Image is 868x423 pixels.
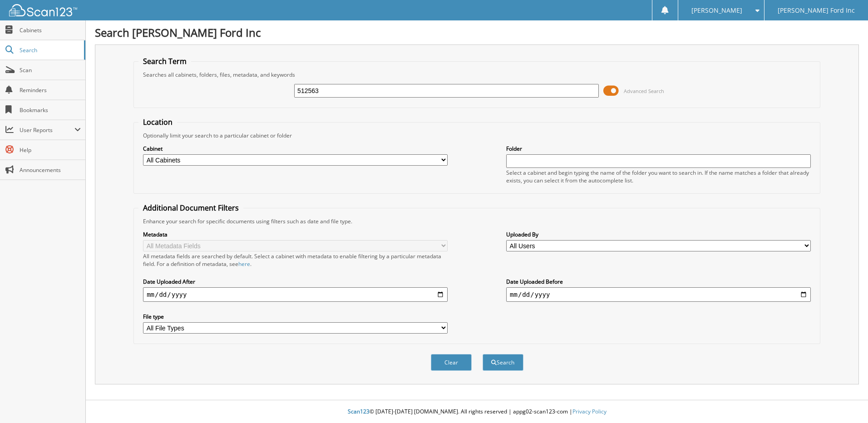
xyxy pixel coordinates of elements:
iframe: Chat Widget [823,379,868,423]
div: Optionally limit your search to a particular cabinet or folder [138,132,815,139]
div: © [DATE]-[DATE] [DOMAIN_NAME]. All rights reserved | appg02-scan123-com | [86,401,868,423]
span: Announcements [20,166,81,174]
span: Bookmarks [20,106,81,114]
span: Help [20,146,81,154]
a: Privacy Policy [572,408,607,415]
legend: Location [138,117,177,127]
label: Folder [506,145,811,152]
label: File type [143,313,448,320]
div: Select a cabinet and begin typing the name of the folder you want to search in. If the name match... [506,169,811,184]
span: Cabinets [20,26,81,34]
label: Date Uploaded Before [506,278,811,285]
legend: Search Term [138,56,191,66]
a: here [238,260,250,268]
span: Scan [20,66,81,74]
img: scan123-logo-white.svg [9,4,77,16]
span: Scan123 [348,408,370,415]
span: [PERSON_NAME] [691,8,742,13]
input: start [143,287,448,302]
button: Clear [431,354,472,371]
div: All metadata fields are searched by default. Select a cabinet with metadata to enable filtering b... [143,252,448,268]
div: Searches all cabinets, folders, files, metadata, and keywords [138,71,815,79]
span: Reminders [20,86,81,94]
label: Metadata [143,231,448,238]
span: Advanced Search [624,88,664,94]
span: [PERSON_NAME] Ford Inc [778,8,855,13]
div: Enhance your search for specific documents using filters such as date and file type. [138,217,815,225]
span: Search [20,46,79,54]
button: Search [483,354,523,371]
input: end [506,287,811,302]
h1: Search [PERSON_NAME] Ford Inc [95,25,859,40]
legend: Additional Document Filters [138,203,243,213]
label: Uploaded By [506,231,811,238]
label: Date Uploaded After [143,278,448,285]
span: User Reports [20,126,74,134]
label: Cabinet [143,145,448,152]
